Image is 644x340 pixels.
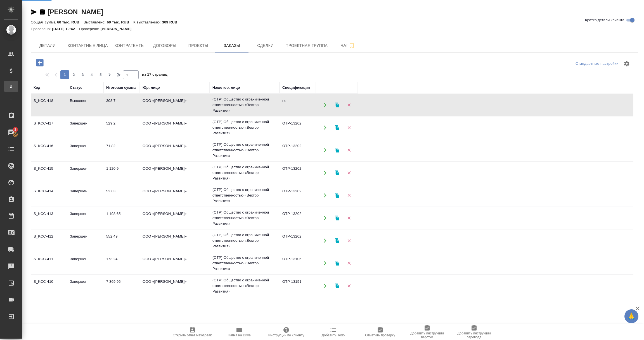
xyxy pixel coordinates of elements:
[31,208,67,228] td: S_KCC-413
[319,99,331,111] button: Открыть
[32,57,48,68] button: Добавить проект
[319,258,331,269] button: Открыть
[67,186,103,205] td: Завершен
[115,42,145,49] span: Контрагенты
[67,231,103,250] td: Завершен
[331,212,343,224] button: Клонировать
[280,208,316,228] td: OTP-13202
[331,280,343,292] button: Клонировать
[343,167,355,179] button: Удалить
[280,163,316,183] td: OTP-13202
[7,97,15,103] span: П
[31,253,67,273] td: S_KCC-411
[133,20,162,24] p: К выставлению:
[103,163,140,183] td: 1 120,9
[322,333,345,337] span: Добавить Todo
[319,235,331,246] button: Открыть
[343,190,355,201] button: Удалить
[319,190,331,201] button: Открыть
[140,140,210,160] td: ООО «[PERSON_NAME]»
[31,27,52,31] p: Проверено:
[348,42,355,49] svg: Подписаться
[69,72,78,78] span: 2
[103,118,140,137] td: 529,2
[87,72,96,78] span: 4
[454,331,494,339] span: Добавить инструкции перевода
[140,186,210,205] td: ООО «[PERSON_NAME]»
[52,27,79,31] p: [DATE] 19:42
[331,190,343,201] button: Клонировать
[103,276,140,296] td: 7 369,96
[407,331,447,339] span: Добавить инструкции верстки
[218,42,245,49] span: Заказы
[67,140,103,160] td: Завершен
[210,139,280,161] td: (OTP) Общество с ограниченной ответственностью «Вектор Развития»
[285,42,328,49] span: Проектная группа
[280,231,316,250] td: OTP-13202
[57,20,84,24] p: 60 тыс. RUB
[67,299,103,318] td: Завершен
[34,85,40,90] div: Код
[169,324,216,340] button: Открыть отчет Newspeak
[404,324,451,340] button: Добавить инструкции верстки
[67,276,103,296] td: Завершен
[331,167,343,179] button: Клонировать
[280,95,316,115] td: нет
[343,235,355,246] button: Удалить
[585,17,624,23] span: Кратко детали клиента
[67,208,103,228] td: Завершен
[343,145,355,156] button: Удалить
[106,85,136,90] div: Итоговая сумма
[101,27,136,31] p: [PERSON_NAME]
[210,207,280,229] td: (OTP) Общество с ограниченной ответственностью «Вектор Развития»
[31,20,57,24] p: Общая сумма
[343,122,355,133] button: Удалить
[365,333,395,337] span: Отметить проверку
[210,184,280,207] td: (OTP) Общество с ограниченной ответственностью «Вектор Развития»
[103,299,140,318] td: 654
[280,276,316,296] td: OTP-13151
[280,118,316,137] td: OTP-13202
[216,324,263,340] button: Папка на Drive
[280,299,316,318] td: OTP-13106
[252,42,279,49] span: Сделки
[69,70,78,79] button: 2
[140,208,210,228] td: ООО «[PERSON_NAME]»
[4,95,18,106] a: П
[210,252,280,274] td: (OTP) Общество с ограниченной ответственностью «Вектор Развития»
[67,163,103,183] td: Завершен
[96,70,105,79] button: 5
[31,9,37,15] button: Скопировать ссылку для ЯМессенджера
[451,324,498,340] button: Добавить инструкции перевода
[331,235,343,246] button: Клонировать
[67,118,103,137] td: Завершен
[67,95,103,115] td: Выполнен
[31,231,67,250] td: S_KCC-412
[331,99,343,111] button: Клонировать
[103,95,140,115] td: 308,7
[319,167,331,179] button: Открыть
[268,333,304,337] span: Инструкции по клиенту
[7,83,15,89] span: В
[103,231,140,250] td: 552,49
[331,122,343,133] button: Клонировать
[103,140,140,160] td: 71,82
[282,85,310,90] div: Спецификация
[142,71,167,79] span: из 17 страниц
[140,299,210,318] td: ООО «[PERSON_NAME]»
[212,85,240,90] div: Наше юр. лицо
[84,20,107,24] p: Выставлено:
[78,72,87,78] span: 3
[140,231,210,250] td: ООО «[PERSON_NAME]»
[103,186,140,205] td: 52,63
[103,253,140,273] td: 173,24
[210,275,280,297] td: (OTP) Общество с ограниченной ответственностью «Вектор Развития»
[140,118,210,137] td: ООО «[PERSON_NAME]»
[574,59,620,68] div: split button
[343,280,355,292] button: Удалить
[31,299,67,318] td: S_KCC-409
[70,85,82,90] div: Статус
[624,309,638,323] button: 🙏
[280,186,316,205] td: OTP-13202
[151,42,178,49] span: Договоры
